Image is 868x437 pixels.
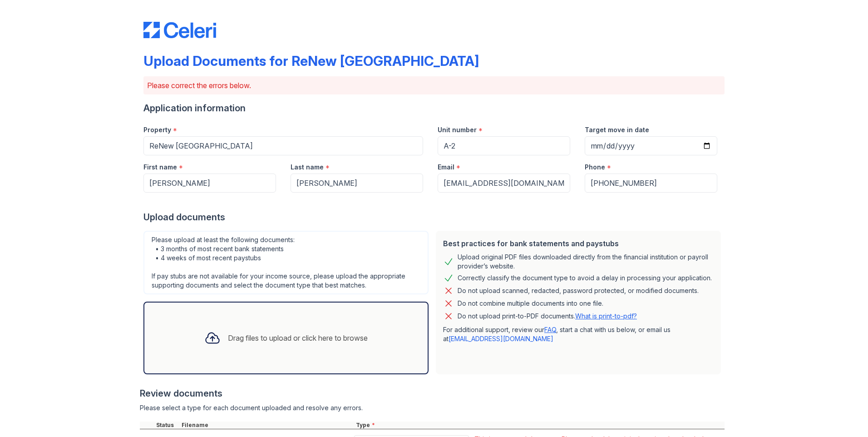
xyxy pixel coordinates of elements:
div: Please select a type for each document uploaded and resolve any errors. [140,403,725,412]
a: [EMAIL_ADDRESS][DOMAIN_NAME] [449,335,553,343]
div: Best practices for bank statements and paystubs [443,238,714,249]
label: First name [143,163,177,172]
label: Email [438,163,454,172]
label: Unit number [438,125,477,134]
div: Application information [143,102,725,114]
div: Status [154,422,180,429]
p: Please correct the errors below. [147,80,721,91]
a: What is print-to-pdf? [575,312,637,320]
img: CE_Logo_Blue-a8612792a0a2168367f1c8372b55b34899dd931a85d93a1a3d3e32e68fde9ad4.png [143,22,216,38]
label: Property [143,125,171,134]
div: Upload original PDF files downloaded directly from the financial institution or payroll provider’... [458,253,714,271]
div: Do not combine multiple documents into one file. [458,298,603,309]
a: FAQ [544,326,556,333]
label: Phone [585,163,605,172]
div: Upload Documents for ReNew [GEOGRAPHIC_DATA] [143,53,479,69]
label: Target move in date [585,125,649,134]
label: Last name [291,163,324,172]
div: Type [354,422,725,429]
div: Review documents [140,387,725,400]
div: Please upload at least the following documents: • 3 months of most recent bank statements • 4 wee... [143,231,429,294]
p: Do not upload print-to-PDF documents. [458,312,637,321]
div: Do not upload scanned, redacted, password protected, or modified documents. [458,285,699,296]
div: Filename [180,422,354,429]
p: For additional support, review our , start a chat with us below, or email us at [443,325,714,343]
div: Drag files to upload or click here to browse [228,333,368,343]
div: Upload documents [143,211,725,223]
div: Correctly classify the document type to avoid a delay in processing your application. [458,273,712,283]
